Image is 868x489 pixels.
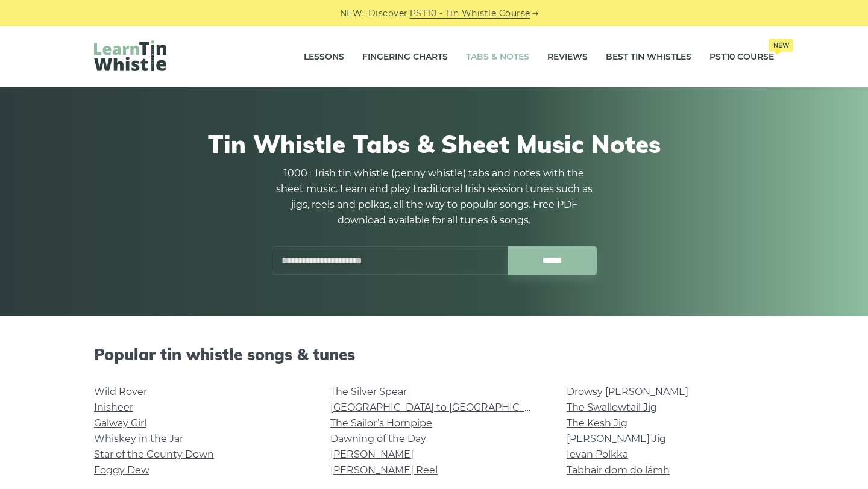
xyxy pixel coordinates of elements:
[769,39,793,52] span: New
[567,433,666,444] a: [PERSON_NAME] Jig
[567,402,657,413] a: The Swallowtail Jig
[709,42,774,72] a: PST10 CourseNew
[94,417,146,429] a: Galway Girl
[94,464,149,476] a: Foggy Dew
[94,402,133,413] a: Inisheer
[304,42,344,72] a: Lessons
[547,42,588,72] a: Reviews
[271,166,597,228] p: 1000+ Irish tin whistle (penny whistle) tabs and notes with the sheet music. Learn and play tradi...
[330,402,553,413] a: [GEOGRAPHIC_DATA] to [GEOGRAPHIC_DATA]
[94,433,183,444] a: Whiskey in the Jar
[567,449,628,460] a: Ievan Polkka
[330,417,432,429] a: The Sailor’s Hornpipe
[330,449,414,460] a: [PERSON_NAME]
[94,449,214,460] a: Star of the County Down
[362,42,448,72] a: Fingering Charts
[567,417,627,429] a: The Kesh Jig
[94,40,166,71] img: LearnTinWhistle.com
[94,129,774,158] h1: Tin Whistle Tabs & Sheet Music Notes
[330,464,438,476] a: [PERSON_NAME] Reel
[94,386,147,397] a: Wild Rover
[606,42,691,72] a: Best Tin Whistles
[330,386,407,397] a: The Silver Spear
[330,433,426,444] a: Dawning of the Day
[94,345,774,364] h2: Popular tin whistle songs & tunes
[567,464,670,476] a: Tabhair dom do lámh
[466,42,529,72] a: Tabs & Notes
[567,386,688,397] a: Drowsy [PERSON_NAME]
